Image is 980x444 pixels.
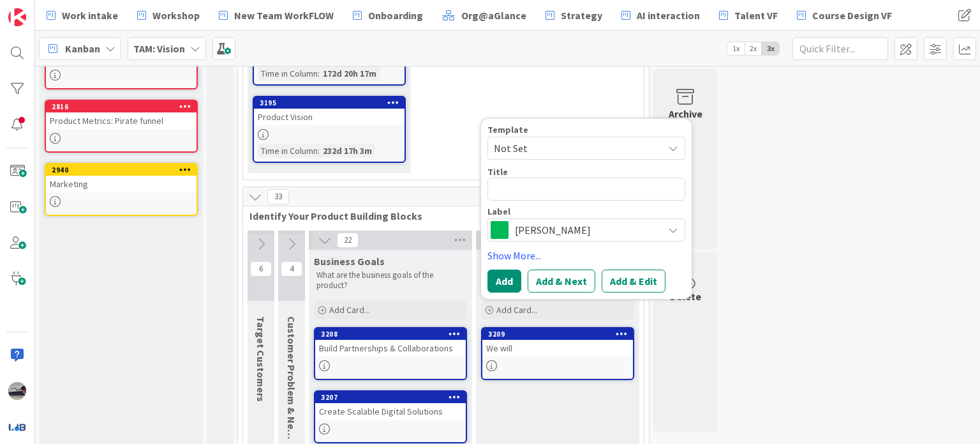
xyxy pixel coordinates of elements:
[46,164,197,176] div: 2940
[637,8,700,23] span: AI interaction
[602,270,665,293] button: Add & Edit
[434,4,534,27] a: Org@aGlance
[46,101,197,112] div: 2816
[8,418,26,436] img: avatar
[315,328,466,356] div: 3208Build Partnerships & Collaborations
[321,330,466,339] div: 3208
[133,42,185,55] b: TAM: Vision
[152,8,200,23] span: Workshop
[254,97,405,109] div: 3195
[52,165,197,174] div: 2940
[315,392,466,420] div: 3207Create Scalable Digital Solutions
[792,37,888,60] input: Quick Filter...
[321,393,466,402] div: 3207
[487,166,508,178] label: Title
[254,97,405,125] div: 3195Product Vision
[8,8,26,26] img: Visit kanbanzone.com
[52,102,197,111] div: 2816
[65,41,100,56] span: Kanban
[538,4,610,27] a: Strategy
[669,106,702,121] div: Archive
[62,8,118,23] span: Work intake
[482,340,633,356] div: We will
[130,4,207,27] a: Workshop
[46,101,197,129] div: 2816Product Metrics: Pirate funnel
[46,112,197,129] div: Product Metrics: Pirate funnel
[318,144,320,158] span: :
[320,144,375,158] div: 232d 17h 3m
[812,8,892,23] span: Course Design VF
[727,42,745,55] span: 1x
[762,42,779,55] span: 3x
[561,8,602,23] span: Strategy
[515,221,657,239] span: [PERSON_NAME]
[258,66,318,80] div: Time in Column
[614,4,708,27] a: AI interaction
[488,330,633,339] div: 3209
[789,4,900,27] a: Course Design VF
[314,255,385,268] span: Business Goals
[487,270,521,293] button: Add
[711,4,785,27] a: Talent VF
[482,328,633,356] div: 3209We will
[315,403,466,420] div: Create Scalable Digital Solutions
[39,4,126,27] a: Work intake
[461,8,526,23] span: Org@aGlance
[734,8,778,23] span: Talent VF
[315,340,466,356] div: Build Partnerships & Collaborations
[487,207,510,216] span: Label
[258,144,318,158] div: Time in Column
[368,8,423,23] span: Onboarding
[482,328,633,340] div: 3209
[255,316,267,402] span: Target Customers
[260,98,405,107] div: 3195
[329,304,370,316] span: Add Card...
[316,270,464,291] p: What are the business goals of the product?
[254,109,405,125] div: Product Vision
[315,328,466,340] div: 3208
[487,248,685,263] a: Show More...
[320,66,380,80] div: 172d 20h 17m
[46,176,197,192] div: Marketing
[528,270,595,293] button: Add & Next
[250,261,272,277] span: 6
[281,261,302,277] span: 4
[211,4,341,27] a: New Team WorkFLOW
[46,164,197,192] div: 2940Marketing
[745,42,762,55] span: 2x
[337,233,359,248] span: 22
[318,66,320,80] span: :
[234,8,334,23] span: New Team WorkFLOW
[494,140,653,157] span: Not Set
[496,304,537,316] span: Add Card...
[487,125,528,134] span: Template
[267,189,289,204] span: 33
[249,210,628,222] span: Identify Your Product Building Blocks
[345,4,431,27] a: Onboarding
[8,382,26,400] img: jB
[315,392,466,403] div: 3207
